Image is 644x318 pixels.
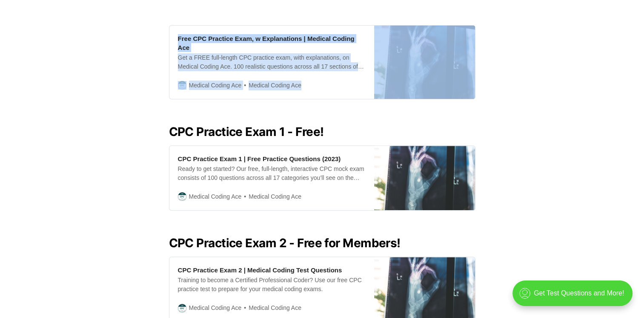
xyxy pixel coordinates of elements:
[189,192,242,201] span: Medical Coding Ace
[178,34,366,52] div: Free CPC Practice Exam, w Explanations | Medical Coding Ace
[178,266,342,275] div: CPC Practice Exam 2 | Medical Coding Test Questions
[178,53,366,71] div: Get a FREE full-length CPC practice exam, with explanations, on Medical Coding Ace. 100 realistic...
[178,165,366,182] div: Ready to get started? Our free, full-length, interactive CPC mock exam consists of 100 questions ...
[169,236,475,250] h2: CPC Practice Exam 2 - Free for Members!
[189,81,242,90] span: Medical Coding Ace
[189,303,242,312] span: Medical Coding Ace
[505,276,644,318] iframe: portal-trigger
[169,25,475,99] a: Free CPC Practice Exam, w Explanations | Medical Coding AceGet a FREE full-length CPC practice ex...
[241,81,301,90] span: Medical Coding Ace
[178,276,366,294] div: Training to become a Certified Professional Coder? Use our free CPC practice test to prepare for ...
[178,154,341,163] div: CPC Practice Exam 1 | Free Practice Questions (2023)
[169,145,475,211] a: CPC Practice Exam 1 | Free Practice Questions (2023)Ready to get started? Our free, full-length, ...
[241,192,301,202] span: Medical Coding Ace
[169,125,475,139] h2: CPC Practice Exam 1 - Free!
[241,303,301,313] span: Medical Coding Ace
